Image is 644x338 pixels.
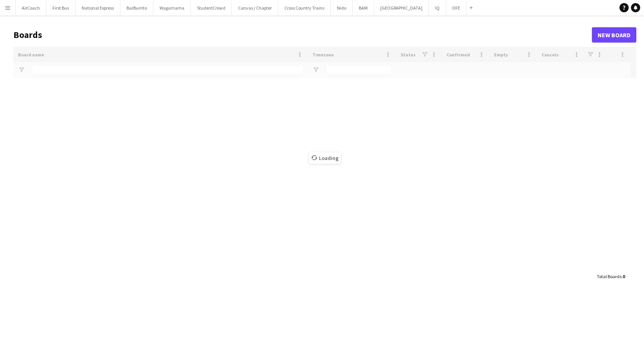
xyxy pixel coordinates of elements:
button: Nido [331,0,353,15]
span: 0 [623,274,625,279]
button: StudentCrowd [191,0,232,15]
button: IQ [429,0,446,15]
button: Cross Country Trains [278,0,331,15]
h1: Boards [13,29,592,41]
button: DFE [446,0,467,15]
button: BAM [353,0,374,15]
button: [GEOGRAPHIC_DATA] [374,0,429,15]
button: Wagamama [153,0,191,15]
button: Canvas / Chapter [232,0,278,15]
div: : [597,269,625,284]
button: BarBurrito [120,0,153,15]
button: AirCoach [16,0,46,15]
button: National Express [76,0,120,15]
span: Total Boards [597,274,621,279]
a: New Board [592,27,636,43]
button: First Bus [46,0,76,15]
span: Loading [309,152,341,164]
